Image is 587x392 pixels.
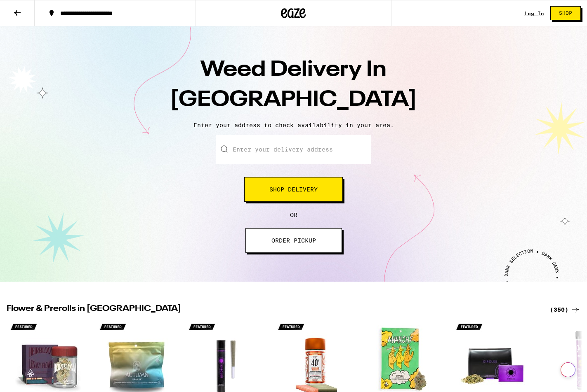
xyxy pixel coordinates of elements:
[244,177,343,202] button: Shop Delivery
[271,238,316,243] span: ORDER PICKUP
[149,55,438,115] h1: Weed Delivery In
[245,228,342,253] button: ORDER PICKUP
[290,212,297,218] span: OR
[524,11,544,16] a: Log In
[216,135,371,164] input: Enter your delivery address
[269,187,318,192] span: Shop Delivery
[550,6,581,20] button: Shop
[8,122,579,128] p: Enter your address to check availability in your area.
[170,89,417,111] span: [GEOGRAPHIC_DATA]
[544,6,587,20] a: Shop
[550,305,580,315] a: (350)
[559,11,572,16] span: Shop
[7,305,540,315] h2: Flower & Prerolls in [GEOGRAPHIC_DATA]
